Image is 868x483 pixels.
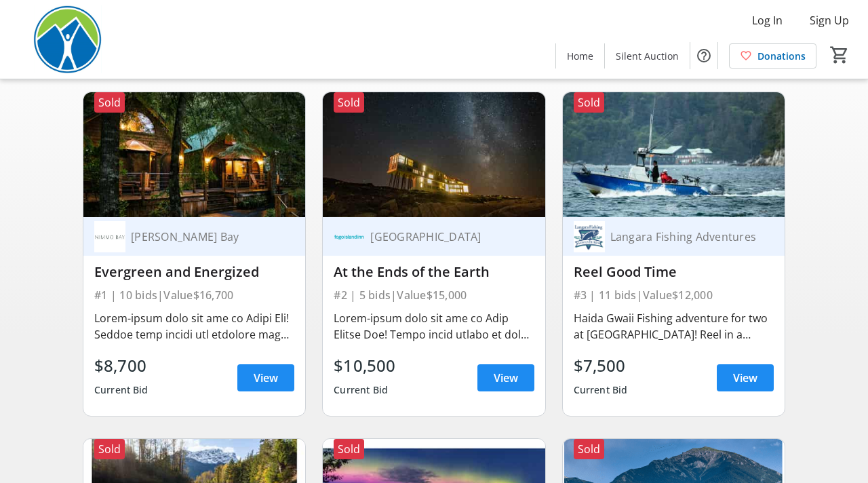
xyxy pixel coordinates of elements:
span: View [254,370,278,386]
div: Sold [94,92,125,113]
div: Evergreen and Energized [94,264,294,280]
img: Power To Be's Logo [8,5,129,73]
div: $10,500 [334,353,395,378]
div: Sold [94,439,125,459]
div: Sold [334,439,364,459]
a: Silent Auction [605,43,690,69]
div: [PERSON_NAME] Bay [125,230,278,244]
button: Sign Up [799,9,860,31]
div: #1 | 10 bids | Value $16,700 [94,286,294,305]
div: Current Bid [334,378,395,402]
div: #2 | 5 bids | Value $15,000 [334,286,534,305]
img: Reel Good Time [563,92,785,217]
span: Sign Up [810,12,849,28]
button: Help [690,42,717,69]
a: View [237,364,294,391]
span: Log In [752,12,783,28]
img: At the Ends of the Earth [323,92,545,217]
button: Cart [827,43,852,67]
div: Lorem-ipsum dolo sit ame co Adip Elitse Doe! Tempo incid utlabo et dol magna-aliquae Admi Veniam ... [334,310,534,343]
div: Sold [574,439,604,459]
div: Current Bid [94,378,149,402]
div: Langara Fishing Adventures [605,230,757,244]
div: $8,700 [94,353,149,378]
div: Reel Good Time [574,264,774,280]
div: Sold [334,92,364,113]
div: Current Bid [574,378,628,402]
span: View [733,370,757,386]
span: Home [567,49,593,63]
span: Silent Auction [616,49,679,63]
a: Donations [729,43,816,69]
div: #3 | 11 bids | Value $12,000 [574,286,774,305]
button: Log In [741,9,793,31]
img: Langara Fishing Adventures [574,221,605,252]
img: Fogo Island Inn [334,221,365,252]
div: Sold [574,92,604,113]
div: [GEOGRAPHIC_DATA] [365,230,517,244]
img: Nimmo Bay [94,221,125,252]
span: View [494,370,518,386]
span: Donations [757,49,806,63]
a: View [717,364,774,391]
a: View [477,364,534,391]
div: Lorem-ipsum dolo sit ame co Adipi Eli! Seddoe temp incidi utl etdolore mag aliq enimad mi v quisn... [94,310,294,343]
div: At the Ends of the Earth [334,264,534,280]
a: Home [556,43,604,69]
img: Evergreen and Energized [83,92,305,217]
div: $7,500 [574,353,628,378]
div: Haida Gwaii Fishing adventure for two at [GEOGRAPHIC_DATA]! Reel in a salmon or halibut, watch fo... [574,310,774,343]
